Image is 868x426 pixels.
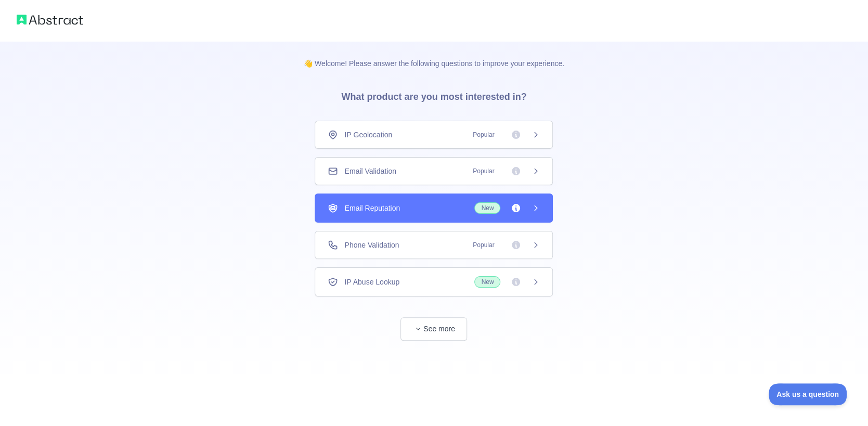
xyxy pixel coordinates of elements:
[344,277,399,287] span: IP Abuse Lookup
[344,166,396,176] span: Email Validation
[400,317,467,341] button: See more
[344,130,392,140] span: IP Geolocation
[467,240,500,250] span: Popular
[325,69,543,121] h3: What product are you most interested in?
[344,240,399,250] span: Phone Validation
[467,166,500,176] span: Popular
[344,203,400,213] span: Email Reputation
[769,383,847,405] iframe: Toggle Customer Support
[474,276,500,288] span: New
[17,12,83,27] img: Abstract logo
[467,130,500,140] span: Popular
[287,42,581,69] p: 👋 Welcome! Please answer the following questions to improve your experience.
[474,202,500,214] span: New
